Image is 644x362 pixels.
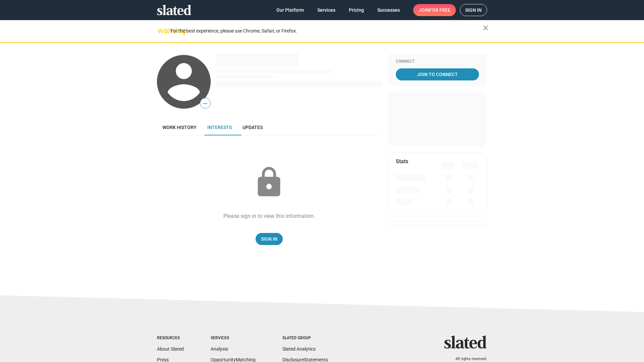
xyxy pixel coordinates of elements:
[482,24,490,32] mat-icon: close
[211,346,228,352] a: Analysis
[396,68,479,80] a: Join To Connect
[429,4,450,16] span: for free
[200,99,210,108] span: —
[202,119,237,135] a: Interests
[271,4,309,16] a: Our Platform
[207,125,232,130] span: Interests
[343,4,369,16] a: Pricing
[377,4,400,16] span: Successes
[465,4,482,16] span: Sign in
[223,213,315,220] div: Please sign in to view this information.
[397,68,478,80] span: Join To Connect
[211,336,256,341] div: Services
[419,4,450,16] span: Join
[349,4,364,16] span: Pricing
[158,26,166,35] mat-icon: warning
[252,166,286,199] mat-icon: lock
[282,346,316,352] a: Slated Analytics
[157,119,202,135] a: Work history
[312,4,341,16] a: Services
[157,336,184,341] div: Resources
[460,4,487,16] a: Sign in
[413,4,456,16] a: Joinfor free
[396,59,479,64] div: Connect
[317,4,335,16] span: Services
[243,125,263,130] span: Updates
[237,119,268,135] a: Updates
[162,125,197,130] span: Work history
[372,4,405,16] a: Successes
[256,233,283,245] a: Sign In
[396,158,408,165] mat-card-title: Stats
[170,26,483,36] div: For the best experience, please use Chrome, Safari, or Firefox.
[157,346,184,352] a: About Slated
[282,336,328,341] div: Slated Group
[276,4,304,16] span: Our Platform
[261,233,277,245] span: Sign In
